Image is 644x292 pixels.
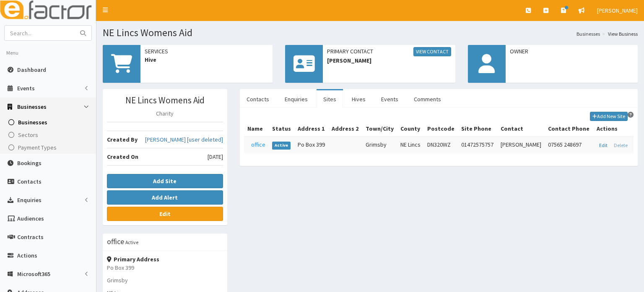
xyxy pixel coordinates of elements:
[107,276,223,284] p: Grimsby
[497,137,545,153] td: [PERSON_NAME]
[107,190,223,205] button: Add Alert
[208,153,223,161] span: [DATE]
[458,137,497,153] td: 01472575757
[278,90,314,108] a: Enquiries
[2,141,96,154] a: Payment Types
[17,103,47,110] span: Businesses
[107,109,223,118] p: Charity
[17,178,42,185] span: Contacts
[294,121,328,137] th: Address 1
[18,131,38,139] span: Sectors
[107,238,124,245] h3: office
[597,141,610,150] a: Edit
[590,112,628,121] button: Add New Site
[576,30,600,37] a: Businesses
[17,270,50,278] span: Microsoft365
[17,252,37,259] span: Actions
[125,239,138,245] small: Active
[251,141,265,148] span: office
[362,137,397,153] td: Grimsby
[153,177,177,185] b: Add Site
[145,47,268,55] span: Services
[17,215,44,222] span: Audiences
[413,47,451,56] a: View Contact
[17,84,35,92] span: Events
[600,30,638,37] li: View Business
[545,137,593,153] td: 07565 248697
[244,121,269,137] th: Name
[107,136,138,143] b: Created By
[510,47,634,55] span: Owner
[374,90,405,108] a: Events
[107,255,159,263] strong: Primary Address
[145,55,268,64] span: Hive
[159,210,171,218] b: Edit
[107,153,138,160] b: Created On
[327,56,451,65] span: [PERSON_NAME]
[272,142,291,149] span: Active
[328,121,362,137] th: Address 2
[240,90,276,108] a: Contacts
[5,26,75,40] input: Search...
[545,121,593,137] th: Contact Phone
[362,121,397,137] th: Town/City
[497,121,545,137] th: Contact
[424,137,458,153] td: DN320WZ
[18,118,47,126] span: Businesses
[17,66,46,74] span: Dashboard
[152,194,178,201] b: Add Alert
[593,121,634,137] th: Actions
[397,137,424,153] td: NE Lincs
[327,47,451,56] span: Primary Contact
[103,27,638,38] h1: NE Lincs Womens Aid
[18,144,57,151] span: Payment Types
[145,135,223,144] a: [PERSON_NAME] [user deleted]
[2,116,96,129] a: Businesses
[269,121,294,137] th: Status
[2,129,96,141] a: Sectors
[424,121,458,137] th: Postcode
[17,233,44,241] span: Contracts
[345,90,372,108] a: Hives
[597,7,638,14] span: [PERSON_NAME]
[397,121,424,137] th: County
[407,90,448,108] a: Comments
[107,263,223,272] p: Po Box 399
[107,207,223,221] a: Edit
[294,137,328,153] td: Po Box 399
[458,121,497,137] th: Site Phone
[107,95,223,105] h3: NE Lincs Womens Aid
[317,90,343,108] a: Sites
[17,196,42,204] span: Enquiries
[17,159,42,167] span: Bookings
